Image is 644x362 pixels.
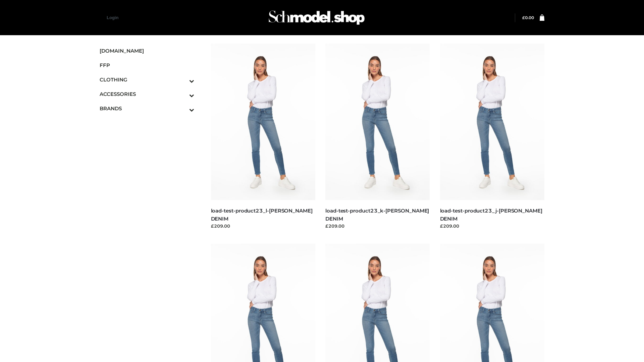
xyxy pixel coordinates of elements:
button: Toggle Submenu [171,101,194,116]
a: FFP [100,58,194,72]
span: FFP [100,61,194,69]
button: Toggle Submenu [171,72,194,87]
span: CLOTHING [100,76,194,83]
a: Login [107,15,118,20]
a: load-test-product23_j-[PERSON_NAME] DENIM [440,207,542,222]
div: £209.00 [325,223,430,229]
span: ACCESSORIES [100,90,194,98]
a: ACCESSORIESToggle Submenu [100,87,194,101]
a: load-test-product23_k-[PERSON_NAME] DENIM [325,207,429,222]
div: £209.00 [211,223,316,229]
img: Schmodel Admin 964 [266,4,367,31]
button: Toggle Submenu [171,87,194,101]
a: [DOMAIN_NAME] [100,44,194,58]
a: BRANDSToggle Submenu [100,101,194,116]
bdi: 0.00 [522,15,534,20]
a: load-test-product23_l-[PERSON_NAME] DENIM [211,207,313,222]
a: £0.00 [522,15,534,20]
span: [DOMAIN_NAME] [100,47,194,55]
span: BRANDS [100,105,194,112]
span: £ [522,15,525,20]
div: £209.00 [440,223,545,229]
a: CLOTHINGToggle Submenu [100,72,194,87]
